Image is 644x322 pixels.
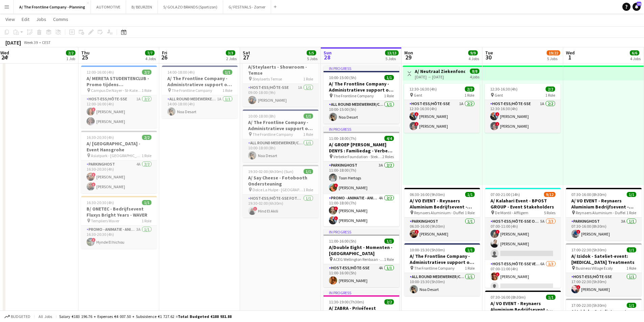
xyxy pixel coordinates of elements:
span: 16 [637,2,641,6]
app-job-card: In progress11:00-18:00 (7h)4/4A/ GROEP [PERSON_NAME] DENYS : Familiedag - Verbeke Foundation Stek... [324,126,399,226]
a: 16 [633,3,641,11]
span: 1 Role [222,88,232,93]
span: 5 Roles [544,210,555,215]
span: 07:30-16:00 (8h30m) [571,192,606,197]
app-card-role: Host-ess/Hôte-sse1A2/212:30-16:30 (4h)![PERSON_NAME]![PERSON_NAME] [404,100,480,133]
span: ACEG Wellington Renbaan - [GEOGRAPHIC_DATA] [333,257,384,262]
span: ! [576,230,580,234]
app-card-role: Parkinghost3A1/107:30-16:00 (8h30m)![PERSON_NAME] [566,218,642,241]
app-card-role: Promo - Animatie - Animation4A2/211:00-18:00 (7h)![PERSON_NAME]![PERSON_NAME] [324,194,399,227]
span: Edit [22,16,29,22]
span: 1 Role [303,187,313,192]
span: 27 [242,53,250,61]
div: 5 Jobs [385,56,398,61]
span: 1 Role [142,218,151,223]
button: AUTOMOTIVE [91,0,126,14]
span: ! [334,206,338,210]
span: 1/1 [384,75,394,80]
span: 2/2 [142,70,151,75]
app-card-role: Host-ess/Hôte-sse1A2/212:30-16:30 (4h)![PERSON_NAME]![PERSON_NAME] [485,100,560,133]
div: Salary €183 196.76 + Expenses €4 007.50 + Subsistence €1 727.62 = [59,314,232,319]
span: De Montil - Affligem [495,210,528,215]
span: Wed [566,50,575,56]
h3: A/ Neutraal Ziekenfonds Vlaanderen (NZVL) - [GEOGRAPHIC_DATA] - 29-30/09+02-03/10 [415,68,465,74]
span: 14:00-18:00 (4h) [167,70,195,75]
span: ! [253,207,257,211]
h3: B/ ONETEC - Bedrijfsevent Fluxys Bright Years - WAVER [81,206,157,218]
h3: A/ The Frontline Company - Administratieve support op TFC Kantoor [404,253,480,265]
span: 2/2 [384,299,394,304]
span: 1 Role [464,93,474,98]
span: 12:30-16:30 (4h) [490,86,518,92]
span: 25 [80,53,90,61]
app-job-card: 10:00-15:30 (5h30m)1/1A/ The Frontline Company - Administratieve support op TFC Kantoor The Front... [404,243,480,296]
div: In progress [324,126,399,132]
span: 1 Role [545,93,555,98]
span: 06:30-16:00 (9h30m) [410,192,445,197]
div: 09:00-18:00 (9h)1/1A/Steylaerts - Showroom - Temse Steylaerts Temse1 RoleHost-ess/Hôte-sse1A1/109... [243,54,318,107]
span: ! [92,107,96,112]
span: 26 [161,53,167,61]
span: 7/7 [145,50,154,55]
span: Sat [243,50,250,56]
span: ! [495,122,499,126]
span: Asiatpark - [GEOGRAPHIC_DATA] [91,153,142,158]
app-card-role: Parkinghost3A2/211:00-18:00 (7h)Toon Hertogs![PERSON_NAME] [324,162,399,194]
span: 1/1 [546,295,555,300]
span: 2/2 [142,135,151,140]
a: Edit [19,15,32,24]
span: 19/22 [547,50,560,55]
div: 07:30-16:00 (8h30m)1/1A/ VO EVENT - Reynaers Aluminium Bedrijfsevent - PARKING LEVERANCIERS - 29/... [566,188,642,241]
div: 16:30-20:30 (4h)2/2A/ [GEOGRAPHIC_DATA] - Event Hansgrohe Asiatpark - [GEOGRAPHIC_DATA]1 RolePark... [81,131,157,193]
app-card-role: Host-ess/Hôte-sse Fotobooth1/119:30-02:00 (6h30m)!Hind El Akili [243,195,318,218]
span: Budgeted [11,314,30,319]
span: 13/13 [385,50,399,55]
span: 9/9 [468,50,478,55]
span: 2/2 [66,50,75,55]
h3: A/Steylaerts - Showroom - Temse [243,64,318,76]
span: Gent [495,93,503,98]
app-job-card: 07:00-21:00 (14h)9/12A/ Kalahari Event - BPOST GROUP - Event Stakeholders De Montil - Affligem5 R... [485,188,561,288]
span: 4/4 [384,136,394,141]
h3: A/ MERETA STUDENTENCLUB - Promo tijdens wervingsnamiddag - Campus de [GEOGRAPHIC_DATA] [81,75,157,88]
span: Mon [404,50,413,56]
span: Reynaers Aluminium - Duffel [576,210,625,215]
span: 1 Role [303,132,313,137]
span: 2/2 [465,86,474,92]
span: 1 [565,53,575,61]
h3: A/ The Frontline Company - Administratieve support op TFC Kantoor [162,75,238,88]
span: 2 Roles [382,154,394,159]
div: 4 Jobs [145,56,156,61]
app-card-role: Host-ess/Hôte-sse1A2/212:00-16:00 (4h)![PERSON_NAME][PERSON_NAME] [81,95,157,128]
app-job-card: 06:30-16:00 (9h30m)1/1A/ VO EVENT - Reynaers Aluminium Bedrijfsevent - PARKING LEVERANCIERS - 29/... [404,188,480,241]
div: 2 Jobs [226,56,237,61]
div: 16:30-20:30 (4h)1/1B/ ONETEC - Bedrijfsevent Fluxys Bright Years - WAVER Templiers Waver1 RolePro... [81,196,157,249]
span: Fri [162,50,167,56]
span: 6/6 [630,50,639,55]
app-card-role: Promo - Animatie - Animation3A1/116:30-20:30 (4h)!Hynde El hichou [81,226,157,249]
button: S/ GOLAZO BRANDS (Sportizon) [158,0,223,14]
span: 1/1 [627,192,636,197]
h3: A/ [GEOGRAPHIC_DATA] - Event Hansgrohe [81,141,157,153]
app-job-card: 19:30-02:00 (6h30m) (Sun)1/1A/ Say Cheese - Fotobooth Ondersteuning Dolce La Hulpe - [GEOGRAPHIC_... [243,165,318,218]
span: ! [415,230,419,234]
a: Jobs [33,15,49,24]
a: View [3,15,18,24]
span: Comms [53,16,68,22]
app-card-role: Parkinghost4A2/216:30-20:30 (4h)![PERSON_NAME]![PERSON_NAME] [81,160,157,193]
span: 1 Role [626,210,636,215]
span: All jobs [37,314,53,319]
span: 07:30-16:00 (8h30m) [491,295,526,300]
span: 11:30-19:00 (7h30m) [329,299,364,304]
span: Thu [81,50,90,56]
app-card-role: All Round medewerker/collaborateur1/110:00-15:00 (5h)Noa Desart [324,101,399,124]
span: ! [496,272,500,276]
span: 1/1 [627,303,636,308]
span: 16:30-20:30 (4h) [87,135,114,140]
span: View [5,16,15,22]
span: 11:00-18:00 (7h) [329,136,356,141]
div: 4 jobs [470,74,479,79]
